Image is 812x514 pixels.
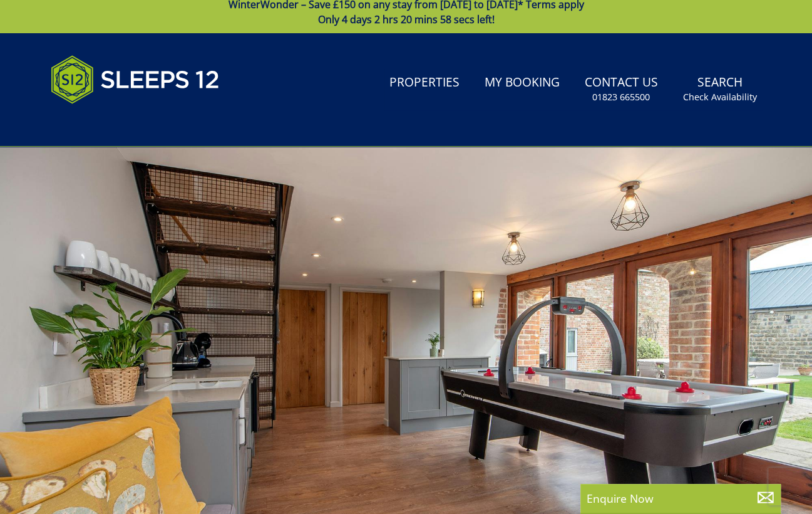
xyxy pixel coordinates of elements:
p: Enquire Now [587,490,774,506]
span: Only 4 days 2 hrs 20 mins 58 secs left! [318,13,495,26]
a: Contact Us01823 665500 [580,69,663,110]
small: 01823 665500 [592,91,650,103]
a: My Booking [480,69,565,97]
img: Sleeps 12 [51,48,220,111]
iframe: Customer reviews powered by Trustpilot [44,118,176,129]
small: Check Availability [683,91,757,103]
a: Properties [384,69,465,97]
a: SearchCheck Availability [678,69,762,110]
